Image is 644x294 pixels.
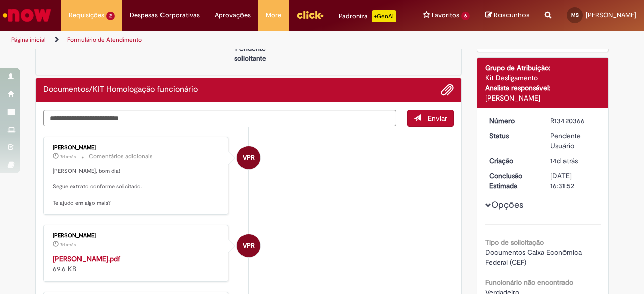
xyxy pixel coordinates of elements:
span: 7d atrás [60,242,76,248]
textarea: Digite sua mensagem aqui... [43,110,396,126]
dt: Conclusão Estimada [481,171,543,191]
span: VPR [243,146,255,170]
small: Comentários adicionais [89,152,153,161]
div: Vanessa Paiva Ribeiro [237,234,260,257]
span: 14d atrás [550,156,578,165]
dt: Número [481,116,543,126]
p: Pendente solicitante [226,43,275,63]
a: [PERSON_NAME].pdf [53,254,120,263]
div: 69.6 KB [53,254,220,274]
div: [PERSON_NAME] [485,93,601,103]
span: [PERSON_NAME] [586,11,636,19]
div: R13420366 [550,116,597,126]
img: click_logo_yellow_360x200.png [296,7,324,22]
time: 22/08/2025 12:28:01 [60,154,76,160]
time: 22/08/2025 12:27:41 [60,242,76,248]
div: 15/08/2025 11:31:48 [550,156,597,166]
dt: Criação [481,156,543,166]
span: Documentos Caixa Econômica Federal (CEF) [485,248,584,267]
p: [PERSON_NAME], bom dia! Segue extrato conforme solicitado. Te ajudo em algo mais? [53,167,220,207]
a: Rascunhos [485,11,530,20]
p: +GenAi [372,10,396,22]
div: Pendente Usuário [550,131,597,151]
div: Analista responsável: [485,83,601,93]
div: [PERSON_NAME] [53,233,220,239]
div: [PERSON_NAME] [53,145,220,151]
div: [DATE] 16:31:52 [550,171,597,191]
div: Vanessa Paiva Ribeiro [237,146,260,169]
h2: Documentos/KIT Homologação funcionário Histórico de tíquete [43,85,198,94]
span: Despesas Corporativas [130,10,200,20]
div: Padroniza [339,10,396,22]
span: VPR [243,234,255,258]
span: Aprovações [215,10,251,20]
img: ServiceNow [1,5,53,25]
span: Favoritos [432,10,459,20]
a: Formulário de Atendimento [67,36,142,44]
div: Grupo de Atribuição: [485,63,601,73]
time: 15/08/2025 11:31:48 [550,156,578,165]
button: Adicionar anexos [441,83,454,96]
span: Enviar [428,114,447,123]
ul: Trilhas de página [8,31,422,49]
span: 2 [106,12,115,20]
div: Kit Desligamento [485,73,601,83]
b: Tipo de solicitação [485,238,544,247]
span: 6 [461,12,470,20]
span: MS [571,12,579,18]
a: Página inicial [11,36,46,44]
span: More [266,10,281,20]
dt: Status [481,131,543,141]
b: Funcionário não encontrado [485,278,573,287]
span: Rascunhos [494,10,530,20]
button: Enviar [407,110,454,127]
span: Requisições [69,10,104,20]
span: 7d atrás [60,154,76,160]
